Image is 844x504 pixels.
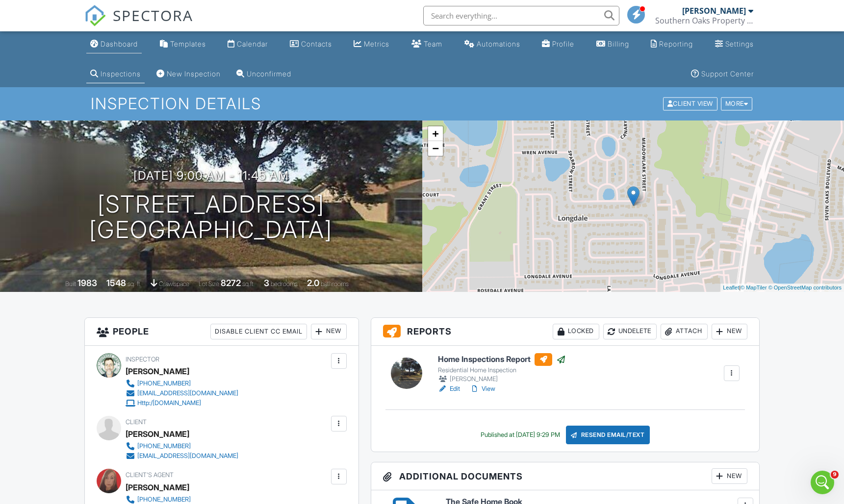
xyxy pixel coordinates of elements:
div: More [721,97,753,111]
a: [STREET_ADDRESS] [51,111,119,119]
h1: Inspection Details [91,95,753,112]
a: [PHONE_NUMBER] [126,441,238,451]
div: Metrics [364,40,389,48]
div: Locked [553,324,599,339]
a: Dashboard [86,35,142,53]
div: [EMAIL_ADDRESS][DOMAIN_NAME] [137,452,238,460]
div: New [712,324,747,339]
div: Team [424,40,442,48]
div: New [311,324,347,339]
a: Http:/[DOMAIN_NAME] [126,398,238,408]
button: Upload attachment [47,313,54,321]
div: Reporting [659,40,693,48]
button: Send a message… [168,309,184,325]
a: Client View [662,99,720,107]
a: Templates [156,35,210,53]
div: [PHONE_NUMBER] [137,380,191,387]
div: Published at [DATE] 9:29 PM [481,431,560,439]
button: go back [6,4,25,23]
a: Reporting [647,35,697,53]
a: [EMAIL_ADDRESS][DOMAIN_NAME] [126,388,238,398]
a: [EMAIL_ADDRESS][DOMAIN_NAME] [126,451,238,461]
button: Emoji picker [15,313,23,321]
div: Payouts to your bank or debit card occur on a daily basis. Each payment usually takes two busines... [16,125,153,192]
a: Team [408,35,446,53]
a: Unconfirmed [232,65,295,83]
div: 3 [264,278,269,288]
div: | [720,284,844,292]
a: SPECTORA [84,13,193,34]
span: sq. ft. [128,280,141,288]
div: [PERSON_NAME] [126,364,189,379]
div: 1983 [77,278,97,288]
div: Settings [725,40,754,48]
iframe: Intercom live chat [811,471,834,494]
div: 2.0 [307,278,319,288]
a: [PHONE_NUMBER] [126,379,238,388]
a: View [470,384,495,394]
div: [PHONE_NUMBER] [137,442,191,450]
span: Lot Size [199,280,219,288]
h3: People [85,318,358,346]
div: [PERSON_NAME] [126,427,189,441]
div: 1548 [106,278,126,288]
div: Undelete [603,324,657,339]
h3: [DATE] 9:00 am - 11:45 am [133,169,289,182]
div: [PERSON_NAME] [438,374,566,384]
div: New Inspection [167,70,221,78]
div: Http:/[DOMAIN_NAME] [137,399,201,407]
button: Start recording [62,313,70,321]
div: Calendar [237,40,268,48]
div: Support • [DATE] [16,200,67,206]
span: crawlspace [159,280,189,288]
div: Resend Email/Text [566,426,650,444]
a: © MapTiler [741,285,767,290]
span: Client's Agent [126,471,174,479]
span: bedrooms [271,280,298,288]
div: Residential Home Inspection [438,366,566,374]
a: Inspections [86,65,145,83]
div: You've received a payment! Amount $550.00 Fee $15.43 Net $534.57 Transaction # pi_3S0jyyK7snlDGpR... [8,67,161,198]
span: sq.ft. [242,280,255,288]
div: Support Center [701,70,754,78]
span: Built [65,280,76,288]
a: Leaflet [723,285,739,290]
a: New Inspection [153,65,225,83]
div: [PERSON_NAME] [682,6,746,16]
div: Inspections [101,70,141,78]
a: Home Inspections Report Residential Home Inspection [PERSON_NAME] [438,353,566,384]
a: © OpenStreetMap contributors [768,285,842,290]
h3: Reports [371,318,759,346]
a: Calendar [224,35,272,53]
a: Billing [592,35,633,53]
span: 9 [831,471,839,479]
h3: Additional Documents [371,462,759,490]
span: Client [126,418,147,426]
a: Contacts [286,35,336,53]
a: Automations (Basic) [460,35,524,53]
div: [PHONE_NUMBER] [137,496,191,504]
div: Attach [661,324,708,339]
div: Disable Client CC Email [210,324,307,339]
h1: [STREET_ADDRESS] [GEOGRAPHIC_DATA] [89,192,332,243]
span: Inspector [126,356,159,363]
a: Support Center [687,65,758,83]
div: Contacts [301,40,332,48]
div: New [712,468,747,484]
span: bathrooms [321,280,349,288]
span: SPECTORA [113,5,193,25]
div: Automations [477,40,520,48]
a: Metrics [350,35,393,53]
a: Settings [711,35,758,53]
a: [PERSON_NAME] [126,480,189,495]
a: Zoom in [428,126,443,141]
div: You've received a payment! Amount $550.00 Fee $15.43 Net $534.57 Transaction # pi_3S0jyyK7snlDGpR... [16,72,153,120]
div: Templates [170,40,206,48]
a: Company Profile [538,35,578,53]
a: [DOMAIN_NAME] [23,184,80,192]
img: The Best Home Inspection Software - Spectora [84,5,106,26]
div: Client View [663,97,717,111]
h1: Support [48,5,78,12]
div: Close [172,4,190,22]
